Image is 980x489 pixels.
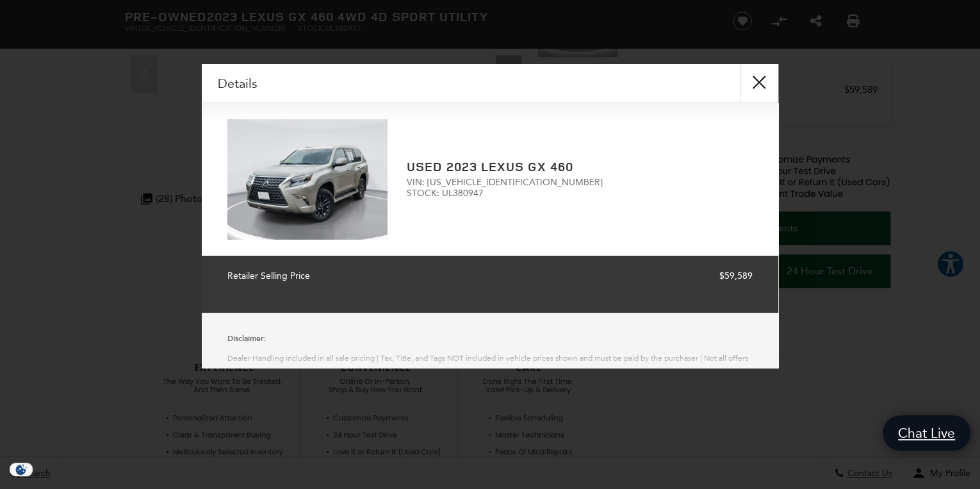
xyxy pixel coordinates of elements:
[407,160,753,174] h2: Used 2023 Lexus GX 460
[719,269,753,285] span: $59,589
[227,352,753,379] p: Dealer Handling included in all sale pricing | Tax, Title, and Tags NOT included in vehicle price...
[883,415,970,451] a: Chat Live
[892,424,961,442] span: Chat Live
[202,64,778,103] div: Details
[407,177,753,188] span: VIN: [US_VEHICLE_IDENTIFICATION_NUMBER]
[6,463,36,476] div: Privacy Settings
[407,188,753,199] span: STOCK: UL380947
[227,119,388,240] img: 2023 Lexus GX 460
[227,333,266,344] strong: Disclaimer:
[740,64,778,103] button: close
[227,269,316,285] span: Retailer Selling Price
[227,269,753,285] a: Retailer Selling Price $59,589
